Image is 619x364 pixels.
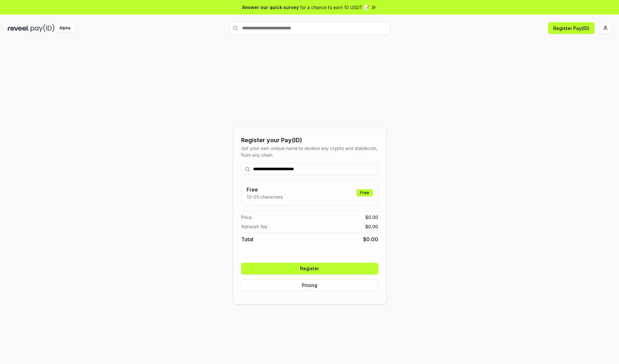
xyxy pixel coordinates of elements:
[8,24,29,32] img: reveel_dark
[247,186,283,193] h3: Free
[365,223,378,230] span: $ 0.00
[56,24,74,32] div: Alpha
[241,223,267,230] span: Network fee
[247,193,283,200] p: 13-25 characters
[365,214,378,221] span: $ 0.00
[363,235,378,243] span: $ 0.00
[357,189,373,196] div: Free
[241,145,378,158] div: Get your own unique name to receive any crypto and stablecoin, from any chain
[241,263,378,274] button: Register
[548,22,594,34] button: Register Pay(ID)
[241,136,378,145] div: Register your Pay(ID)
[300,4,369,11] span: for a chance to earn 10 USDT 📝
[241,235,253,243] span: Total
[241,214,252,221] span: Price
[242,4,299,11] span: Answer our quick survey
[31,24,54,32] img: pay_id
[241,280,378,291] button: Pricing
